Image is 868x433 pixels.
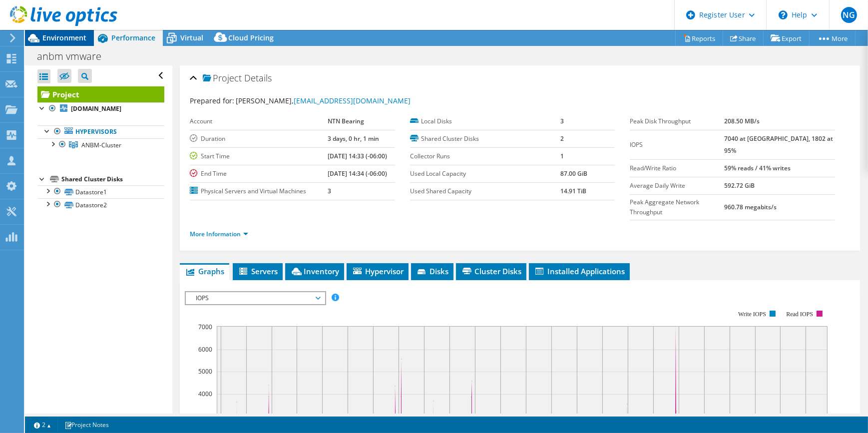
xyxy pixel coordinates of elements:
b: [DOMAIN_NAME] [71,104,121,113]
label: Local Disks [410,116,560,126]
a: More Information [190,230,248,238]
span: ANBM-Cluster [81,141,121,149]
span: NG [841,7,857,23]
span: Details [244,72,272,84]
text: 6000 [198,345,212,354]
a: Hypervisors [37,125,164,138]
span: Installed Applications [534,266,625,276]
b: 1 [560,152,564,160]
a: Share [723,30,764,46]
span: Hypervisor [352,266,404,276]
b: 87.00 GiB [560,169,587,178]
span: Inventory [290,266,339,276]
span: Cluster Disks [461,266,521,276]
b: 960.78 megabits/s [724,203,777,211]
b: [DATE] 14:33 (-06:00) [328,152,387,160]
a: Datastore2 [37,198,164,211]
label: Prepared for: [190,96,234,105]
label: Start Time [190,151,328,161]
h1: anbm vmware [32,51,117,62]
label: Used Local Capacity [410,169,560,179]
label: Average Daily Write [630,181,724,191]
b: 7040 at [GEOGRAPHIC_DATA], 1802 at 95% [724,134,833,155]
b: [DATE] 14:34 (-06:00) [328,169,387,178]
text: Read IOPS [787,311,814,318]
label: Peak Aggregate Network Throughput [630,197,724,217]
a: Reports [675,30,723,46]
a: 2 [27,419,58,431]
label: IOPS [630,140,724,150]
b: 14.91 TiB [560,187,586,195]
a: Project Notes [57,419,116,431]
b: 3 [560,117,564,125]
label: Shared Cluster Disks [410,134,560,144]
label: Peak Disk Throughput [630,116,724,126]
b: 3 days, 0 hr, 1 min [328,134,379,143]
a: Datastore1 [37,185,164,198]
svg: \n [779,10,788,19]
a: Project [37,86,164,102]
text: 3000 [198,412,212,421]
span: Graphs [185,266,224,276]
label: Physical Servers and Virtual Machines [190,186,328,196]
b: 3 [328,187,331,195]
label: End Time [190,169,328,179]
span: [PERSON_NAME], [236,96,411,105]
label: Account [190,116,328,126]
a: Export [763,30,810,46]
text: Write IOPS [739,311,767,318]
span: Cloud Pricing [228,33,274,42]
span: Performance [111,33,155,42]
span: Disks [416,266,448,276]
text: 4000 [198,390,212,398]
a: More [809,30,856,46]
b: 592.72 GiB [724,181,755,190]
b: 2 [560,134,564,143]
span: Project [203,73,242,83]
span: IOPS [191,292,319,304]
a: ANBM-Cluster [37,138,164,151]
a: [EMAIL_ADDRESS][DOMAIN_NAME] [294,96,411,105]
text: 5000 [198,367,212,376]
span: Virtual [180,33,203,42]
b: 208.50 MB/s [724,117,760,125]
label: Collector Runs [410,151,560,161]
label: Read/Write Ratio [630,163,724,173]
b: 59% reads / 41% writes [724,164,791,172]
label: Used Shared Capacity [410,186,560,196]
a: [DOMAIN_NAME] [37,102,164,115]
text: 7000 [198,323,212,331]
label: Duration [190,134,328,144]
span: Servers [238,266,278,276]
span: Environment [42,33,86,42]
b: NTN Bearing [328,117,364,125]
div: Shared Cluster Disks [61,173,164,185]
